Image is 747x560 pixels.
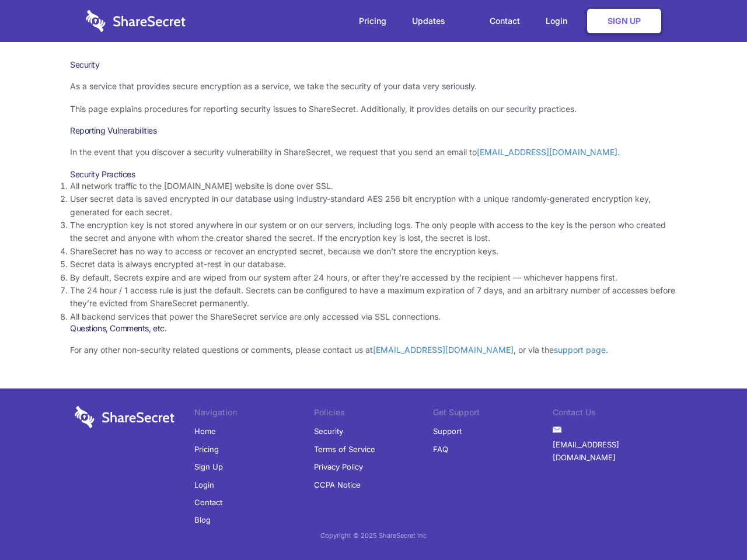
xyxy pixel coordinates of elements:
[70,310,677,323] li: All backend services that power the ShareSecret service are only accessed via SSL connections.
[70,284,677,310] li: The 24 hour / 1 access rule is just the default. Secrets can be configured to have a maximum expi...
[433,406,553,422] li: Get Support
[86,10,186,32] img: logo-wordmark-white-trans-d4663122ce5f474addd5e946df7df03e33cb6a1c49d2221995e7729f52c070b2.svg
[70,192,677,219] li: User secret data is saved encrypted in our database using industry-standard AES 256 bit encryptio...
[194,511,211,528] a: Blog
[70,323,677,334] h3: Questions, Comments, etc.
[194,406,314,422] li: Navigation
[554,345,606,355] a: support page
[433,422,462,440] a: Support
[553,436,672,467] a: [EMAIL_ADDRESS][DOMAIN_NAME]
[314,422,343,440] a: Security
[534,3,585,39] a: Login
[70,103,677,116] p: This page explains procedures for reporting security issues to ShareSecret. Additionally, it prov...
[70,125,677,136] h3: Reporting Vulnerabilities
[347,3,398,39] a: Pricing
[314,440,375,458] a: Terms of Service
[194,422,216,440] a: Home
[70,271,677,284] li: By default, Secrets expire and are wiped from our system after 24 hours, or after they’re accesse...
[194,476,214,494] a: Login
[314,476,361,494] a: CCPA Notice
[194,458,223,475] a: Sign Up
[70,80,677,93] p: As a service that provides secure encryption as a service, we take the security of your data very...
[70,180,677,192] li: All network traffic to the [DOMAIN_NAME] website is done over SSL.
[194,440,219,458] a: Pricing
[373,345,514,355] a: [EMAIL_ADDRESS][DOMAIN_NAME]
[478,3,532,39] a: Contact
[314,458,363,475] a: Privacy Policy
[70,344,677,356] p: For any other non-security related questions or comments, please contact us at , or via the .
[70,60,677,70] h1: Security
[70,169,677,180] h3: Security Practices
[70,258,677,271] li: Secret data is always encrypted at-rest in our database.
[433,440,448,458] a: FAQ
[314,406,434,422] li: Policies
[477,147,617,157] a: [EMAIL_ADDRESS][DOMAIN_NAME]
[70,219,677,245] li: The encryption key is not stored anywhere in our system or on our servers, including logs. The on...
[553,406,672,422] li: Contact Us
[70,146,677,159] p: In the event that you discover a security vulnerability in ShareSecret, we request that you send ...
[194,494,222,511] a: Contact
[75,406,174,428] img: logo-wordmark-white-trans-d4663122ce5f474addd5e946df7df03e33cb6a1c49d2221995e7729f52c070b2.svg
[587,9,661,33] a: Sign Up
[70,245,677,258] li: ShareSecret has no way to access or recover an encrypted secret, because we don’t store the encry...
